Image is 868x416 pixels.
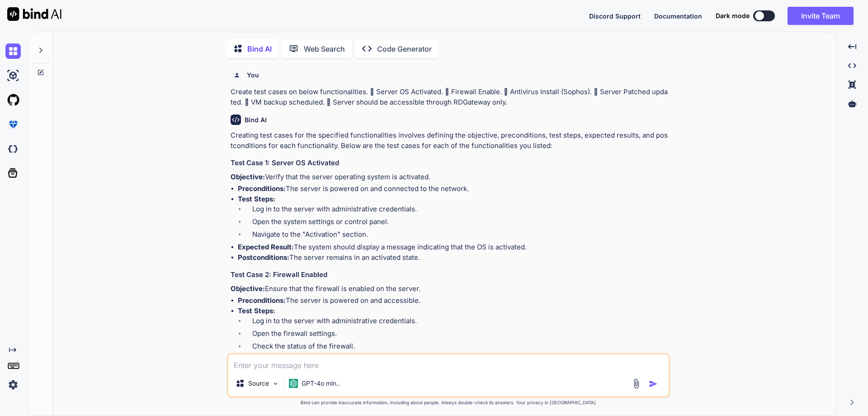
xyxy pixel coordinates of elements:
p: Ensure that the firewall is enabled on the server. [231,284,668,294]
p: Verify that the server operating system is activated. [231,172,668,182]
img: chat [5,43,21,59]
li: Check the status of the firewall. [245,341,668,354]
img: ai-studio [5,68,21,83]
img: githubLight [5,92,21,108]
li: The server is powered on and accessible. [238,296,668,306]
p: Bind AI [247,43,272,54]
img: settings [5,377,21,392]
li: Log in to the server with administrative credentials. [245,316,668,329]
li: Open the firewall settings. [245,329,668,341]
p: Code Generator [377,43,432,54]
li: Open the system settings or control panel. [245,217,668,230]
p: Bind can provide inaccurate information, including about people. Always double-check its answers.... [227,399,670,406]
p: Web Search [304,43,345,54]
button: Invite Team [788,7,854,25]
img: Pick Models [272,380,279,387]
p: Source [248,379,269,388]
button: Documentation [654,11,702,21]
strong: Postconditions: [238,253,289,262]
strong: Objective: [231,284,265,293]
h3: Test Case 1: Server OS Activated [231,158,668,168]
strong: Preconditions: [238,184,286,193]
p: Create test cases on below functionalities.  Server OS Activated.  Firewall Enable.  Antivirus... [231,87,668,107]
li: The server is powered on and connected to the network. [238,184,668,194]
span: Documentation [654,12,702,20]
span: Dark mode [716,11,750,20]
span: Discord Support [589,12,641,20]
h3: Test Case 2: Firewall Enabled [231,270,668,280]
strong: Test Steps: [238,195,275,203]
button: Discord Support [589,11,641,21]
h6: Bind AI [245,115,267,124]
strong: Preconditions: [238,296,286,305]
li: The server remains in an activated state. [238,253,668,263]
p: Creating test cases for the specified functionalities involves defining the objective, preconditi... [231,130,668,151]
li: The system should display a message indicating that the OS is activated. [238,242,668,253]
img: icon [649,379,658,388]
strong: Objective: [231,172,265,181]
img: GPT-4o mini [289,379,298,388]
p: GPT-4o min.. [302,379,340,388]
h6: You [247,71,259,80]
li: Log in to the server with administrative credentials. [245,204,668,217]
strong: Test Steps: [238,306,275,315]
strong: Expected Result: [238,243,294,251]
img: darkCloudIdeIcon [5,141,21,157]
li: Navigate to the "Activation" section. [245,230,668,242]
img: premium [5,117,21,132]
img: Bind AI [7,7,61,21]
img: attachment [631,378,642,389]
